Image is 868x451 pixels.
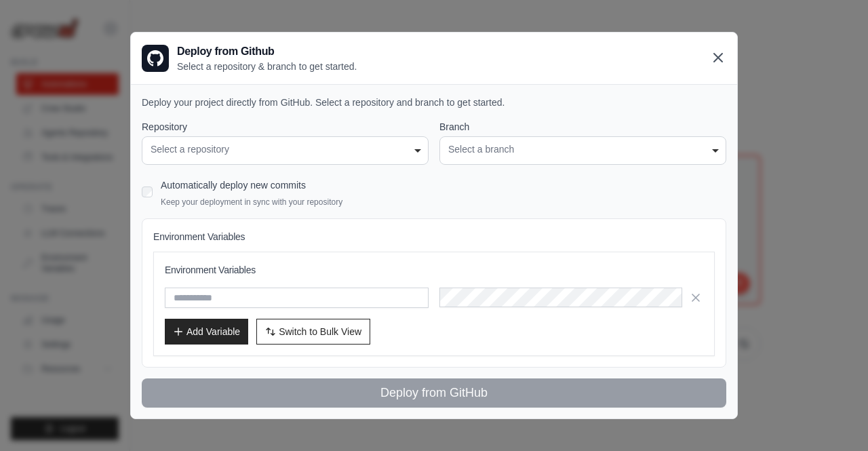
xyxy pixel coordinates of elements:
[151,142,420,157] div: Select a repository
[279,325,361,338] span: Switch to Bulk View
[177,43,357,60] h3: Deploy from Github
[448,142,717,157] div: Select a branch
[153,230,715,243] h4: Environment Variables
[165,319,248,345] button: Add Variable
[161,180,306,191] label: Automatically deploy new commits
[439,120,726,134] label: Branch
[256,319,370,345] button: Switch to Bulk View
[165,263,703,277] h3: Environment Variables
[142,96,726,109] p: Deploy your project directly from GitHub. Select a repository and branch to get started.
[177,60,357,73] p: Select a repository & branch to get started.
[142,378,726,408] button: Deploy from GitHub
[142,120,429,134] label: Repository
[800,386,868,451] iframe: Chat Widget
[161,197,342,208] p: Keep your deployment in sync with your repository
